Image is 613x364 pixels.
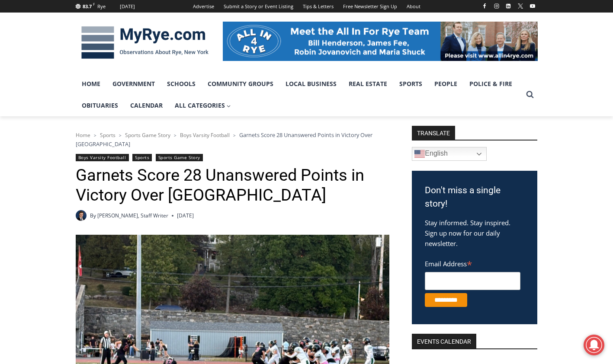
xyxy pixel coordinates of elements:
[76,154,129,161] a: Boys Varsity Football
[125,131,170,139] a: Sports Game Story
[412,334,476,348] h2: Events Calendar
[522,87,538,102] button: View Search Form
[93,2,95,6] span: F
[393,73,428,95] a: Sports
[169,95,237,116] a: All Categories
[479,1,490,11] a: Facebook
[223,22,538,61] img: All in for Rye
[177,211,194,220] time: [DATE]
[425,217,524,249] p: Stay informed. Stay inspired. Sign up now for our daily newsletter.
[175,101,231,110] span: All Categories
[106,73,161,95] a: Government
[76,131,90,139] a: Home
[491,1,502,11] a: Instagram
[90,211,96,220] span: By
[174,132,177,138] span: >
[132,154,152,161] a: Sports
[412,147,487,161] a: English
[76,95,124,116] a: Obituaries
[83,3,92,10] span: 83.7
[161,73,202,95] a: Schools
[76,210,87,221] a: Author image
[425,184,524,211] h3: Don't miss a single story!
[180,131,230,139] a: Boys Varsity Football
[94,132,96,138] span: >
[279,73,343,95] a: Local Business
[414,149,425,159] img: en
[124,95,169,116] a: Calendar
[76,73,522,117] nav: Primary Navigation
[503,1,514,11] a: Linkedin
[515,1,526,11] a: X
[343,73,393,95] a: Real Estate
[76,73,106,95] a: Home
[76,166,389,205] h1: Garnets Score 28 Unanswered Points in Victory Over [GEOGRAPHIC_DATA]
[428,73,463,95] a: People
[202,73,279,95] a: Community Groups
[233,132,236,138] span: >
[76,131,372,147] span: Garnets Score 28 Unanswered Points in Victory Over [GEOGRAPHIC_DATA]
[76,131,389,148] nav: Breadcrumbs
[156,154,203,161] a: Sports Game Story
[463,73,518,95] a: Police & Fire
[97,3,106,10] div: Rye
[527,1,538,11] a: YouTube
[76,210,87,221] img: Charlie Morris headshot PROFESSIONAL HEADSHOT
[97,212,168,219] a: [PERSON_NAME], Staff Writer
[100,131,116,139] a: Sports
[120,3,135,10] div: [DATE]
[119,132,122,138] span: >
[425,255,520,271] label: Email Address
[76,20,214,65] img: MyRye.com
[412,126,455,140] strong: TRANSLATE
